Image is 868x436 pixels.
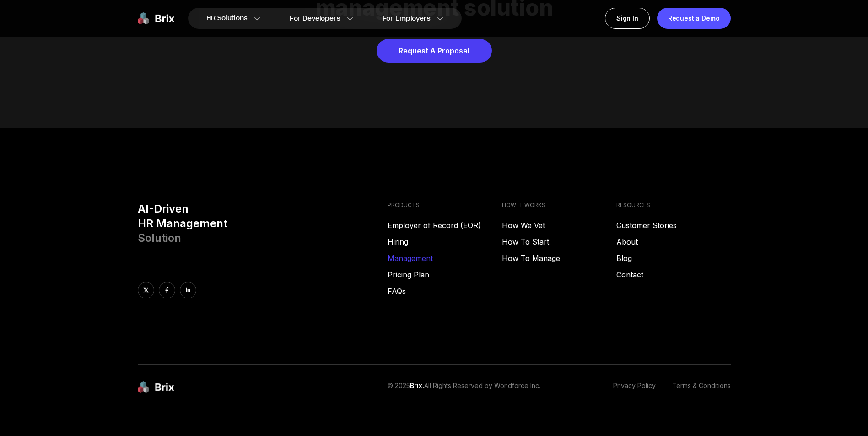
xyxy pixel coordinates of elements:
h4: PRODUCTS [388,202,502,209]
a: FAQs [388,286,502,297]
span: Solution [138,231,181,245]
h4: RESOURCES [616,202,731,209]
a: Customer Stories [616,220,731,231]
a: Contact [616,269,731,280]
span: For Developers [290,14,340,23]
a: Pricing Plan [388,269,502,280]
p: © 2025 All Rights Reserved by Worldforce Inc. [388,381,540,393]
a: Employer of Record (EOR) [388,220,502,231]
a: Hiring [388,236,502,247]
a: How To Manage [502,253,616,264]
a: How We Vet [502,220,616,231]
a: Terms & Conditions [672,381,731,393]
span: Brix. [410,382,424,389]
a: Management [388,253,502,264]
span: HR Solutions [206,11,248,26]
img: brix [138,381,174,393]
a: Request A Proposal [377,39,492,63]
a: Privacy Policy [613,381,656,393]
a: Sign In [605,8,650,29]
a: Request a Demo [657,8,731,29]
h3: AI-Driven HR Management [138,202,381,245]
a: Blog [616,253,731,264]
h4: HOW IT WORKS [502,202,616,209]
a: How To Start [502,236,616,247]
a: About [616,236,731,247]
span: For Employers [383,14,431,23]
